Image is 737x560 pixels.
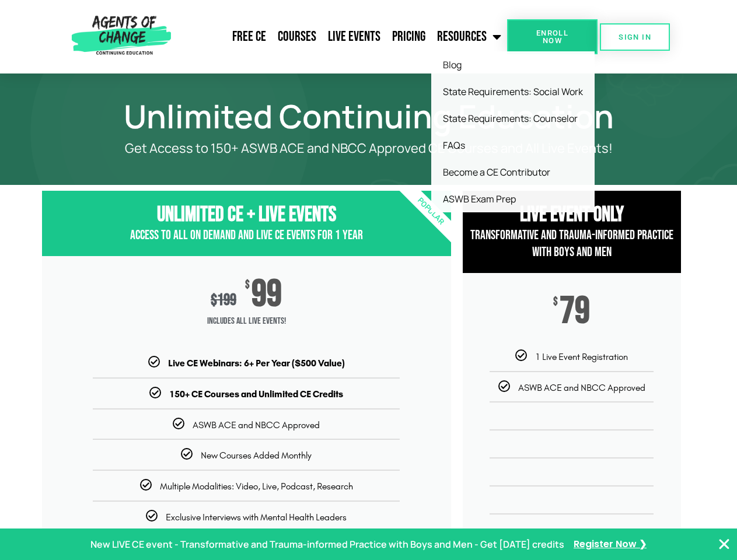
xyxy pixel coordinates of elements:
[431,185,595,212] a: ASWB Exam Prep
[518,382,645,393] span: ASWB ACE and NBCC Approved
[211,290,236,310] div: 199
[717,537,731,551] button: Close Banner
[160,481,353,492] span: Multiple Modalities: Video, Live, Podcast, Research
[90,536,564,553] p: New LIVE CE event - Transformative and Trauma-informed Practice with Boys and Men - Get [DATE] cr...
[619,33,651,41] span: SIGN IN
[507,19,598,54] a: Enroll Now
[130,228,363,243] span: Access to All On Demand and Live CE Events for 1 year
[42,310,451,333] span: Includes ALL Live Events!
[272,22,322,51] a: Courses
[211,290,217,310] span: $
[322,22,386,51] a: Live Events
[431,22,507,51] a: Resources
[431,51,595,78] a: Blog
[386,22,431,51] a: Pricing
[560,296,590,327] span: 79
[176,22,507,51] nav: Menu
[470,228,673,260] span: Transformative and Trauma-informed Practice with Boys and Men
[193,419,320,430] span: ASWB ACE and NBCC Approved
[201,450,312,461] span: New Courses Added Monthly
[245,279,250,291] span: $
[600,23,670,51] a: SIGN IN
[168,358,345,369] b: Live CE Webinars: 6+ Per Year ($500 Value)
[431,78,595,105] a: State Requirements: Social Work
[431,51,595,212] ul: Resources
[166,512,347,523] span: Exclusive Interviews with Mental Health Leaders
[431,105,595,132] a: State Requirements: Counselor
[431,159,595,185] a: Become a CE Contributor
[83,141,655,156] p: Get Access to 150+ ASWB ACE and NBCC Approved CE Courses and All Live Events!
[431,132,595,159] a: FAQs
[226,22,272,51] a: Free CE
[526,29,579,44] span: Enroll Now
[363,144,498,279] div: Popular
[553,296,558,308] span: $
[574,536,647,553] a: Register Now ❯
[169,388,343,400] b: 150+ CE Courses and Unlimited CE Credits
[252,279,282,310] span: 99
[535,351,628,362] span: 1 Live Event Registration
[42,202,451,228] h3: Unlimited CE + Live Events
[36,103,701,129] h1: Unlimited Continuing Education
[463,202,681,228] h3: Live Event Only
